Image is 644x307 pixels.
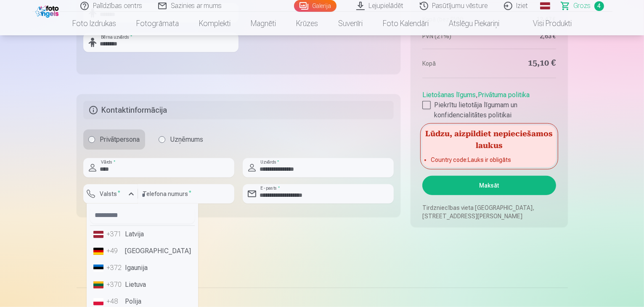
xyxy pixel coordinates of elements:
[422,176,556,195] button: Maksāt
[328,12,373,35] a: Suvenīri
[83,130,145,150] label: Privātpersona
[88,136,95,143] input: Privātpersona
[62,12,126,35] a: Foto izdrukas
[35,3,61,18] img: /fa1
[83,204,138,210] div: Lauks ir obligāts
[373,12,439,35] a: Foto kalendāri
[493,32,556,40] dd: 2,63 €
[422,58,485,69] dt: Kopā
[107,296,124,307] div: +48
[439,12,509,35] a: Atslēgu piekariņi
[83,184,138,204] button: Valsts*
[154,130,209,150] label: Uzņēmums
[90,226,195,243] li: Latvija
[574,1,591,11] span: Grozs
[422,100,556,120] label: Piekrītu lietotāja līgumam un konfidencialitātes politikai
[107,246,124,256] div: +49
[493,58,556,69] dd: 15,10 €
[107,263,124,273] div: +372
[422,91,476,99] a: Lietošanas līgums
[159,136,165,143] input: Uzņēmums
[90,259,195,276] li: Igaunija
[241,12,286,35] a: Magnēti
[189,12,241,35] a: Komplekti
[90,243,195,259] li: [GEOGRAPHIC_DATA]
[286,12,328,35] a: Krūzes
[83,101,394,119] h5: Kontaktinformācija
[478,91,530,99] a: Privātuma politika
[509,12,582,35] a: Visi produkti
[107,280,124,290] div: +370
[422,204,556,220] p: Tirdzniecības vieta [GEOGRAPHIC_DATA], [STREET_ADDRESS][PERSON_NAME]
[422,125,556,152] h5: Lūdzu, aizpildiet nepieciešamos laukus
[422,87,556,120] div: ,
[90,276,195,293] li: Lietuva
[431,156,547,164] li: Country code : Lauks ir obligāts
[594,1,604,11] span: 4
[97,190,124,198] label: Valsts
[107,229,124,239] div: +371
[422,32,485,40] dt: PVN (21%)
[126,12,189,35] a: Fotogrāmata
